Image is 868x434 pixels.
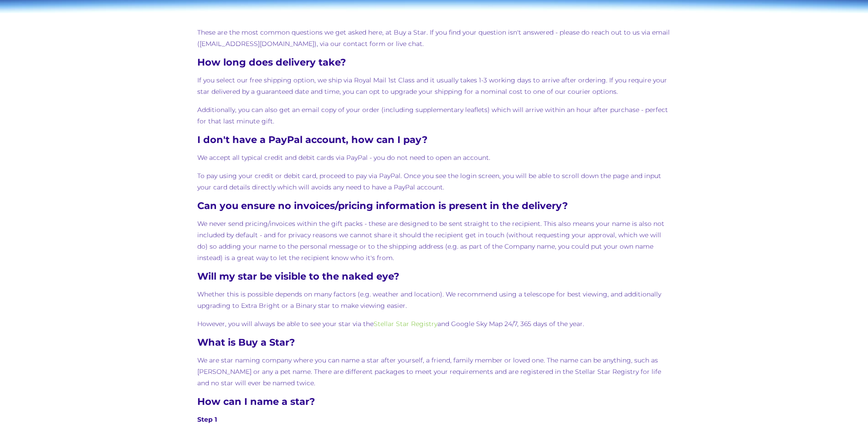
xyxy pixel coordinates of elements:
a: Stellar Star Registry [374,320,437,328]
p: We accept all typical credit and debit cards via PayPal - you do not need to open an account. [197,152,671,163]
b: Step 1 [197,415,217,424]
h4: I don't have a PayPal account, how can I pay? [197,134,671,145]
p: We never send pricing/invoices within the gift packs - these are designed to be sent straight to ... [197,218,671,264]
h4: Can you ensure no invoices/pricing information is present in the delivery? [197,200,671,211]
p: Additionally, you can also get an email copy of your order (including supplementary leaflets) whi... [197,104,671,127]
h4: What is Buy a Star? [197,337,671,348]
p: We are star naming company where you can name a star after yourself, a friend, family member or l... [197,355,671,389]
p: However, you will always be able to see your star via the and Google Sky Map 24/7, 365 days of th... [197,318,671,330]
p: Whether this is possible depends on many factors (e.g. weather and location). We recommend using ... [197,289,671,311]
p: To pay using your credit or debit card, proceed to pay via PayPal. Once you see the login screen,... [197,170,671,193]
h4: How long does delivery take? [197,56,671,68]
p: If you select our free shipping option, we ship via Royal Mail 1st Class and it usually takes 1-3... [197,75,671,97]
p: These are the most common questions we get asked here, at Buy a Star. If you find your question i... [197,27,671,50]
h4: Will my star be visible to the naked eye? [197,271,671,282]
h4: How can I name a star? [197,396,671,407]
